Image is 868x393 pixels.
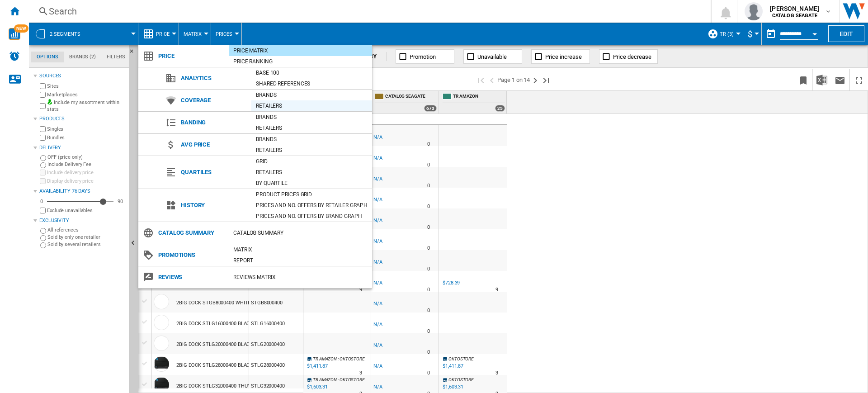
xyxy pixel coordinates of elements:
[229,46,372,55] div: Price Matrix
[229,273,372,282] div: REVIEWS Matrix
[176,72,251,85] span: Analytics
[251,157,372,166] div: Grid
[154,50,229,62] span: Price
[229,245,372,254] div: Matrix
[154,249,229,261] span: Promotions
[176,116,251,129] span: Banding
[251,101,372,110] div: Retailers
[251,68,372,77] div: Base 100
[154,227,229,239] span: Catalog Summary
[251,79,372,88] div: Shared references
[251,168,372,177] div: Retailers
[154,271,229,284] span: Reviews
[251,212,372,221] div: Prices and No. offers by brand graph
[251,123,372,133] div: Retailers
[229,256,372,265] div: Report
[229,57,372,66] div: Price Ranking
[251,90,372,99] div: Brands
[176,199,251,212] span: History
[251,135,372,144] div: Brands
[229,228,372,237] div: Catalog Summary
[251,201,372,210] div: Prices and No. offers by retailer graph
[251,179,372,188] div: By quartile
[251,190,372,199] div: Product prices grid
[251,113,372,122] div: Brands
[176,94,251,107] span: Coverage
[176,166,251,179] span: Quartiles
[251,146,372,155] div: Retailers
[176,138,251,151] span: Avg price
